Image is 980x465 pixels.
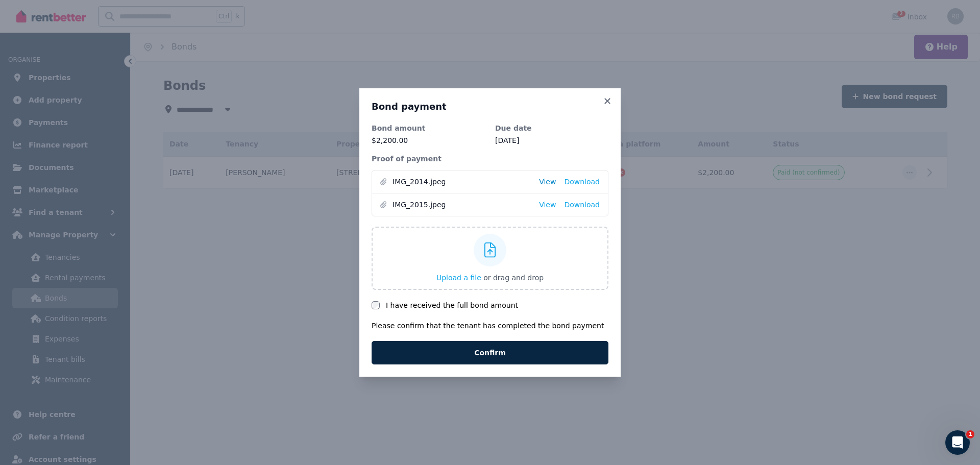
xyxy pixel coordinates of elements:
button: Upload a file or drag and drop [436,273,544,283]
button: Confirm [372,341,608,364]
span: IMG_2014.jpeg [393,177,531,187]
span: IMG_2015.jpeg [393,200,531,210]
dt: Bond amount [372,123,485,133]
p: $2,200.00 [372,135,485,145]
a: View [539,177,556,187]
dt: Proof of payment [372,154,608,164]
p: Please confirm that the tenant has completed the bond payment [372,321,608,331]
a: Download [564,200,600,210]
span: 1 [966,430,974,438]
span: Upload a file [436,274,481,282]
a: Download [564,177,600,187]
dt: Due date [495,123,608,133]
label: I have received the full bond amount [386,300,518,310]
dd: [DATE] [495,135,608,145]
span: or drag and drop [483,274,544,282]
iframe: Intercom live chat [945,430,970,455]
h3: Bond payment [372,101,608,113]
a: View [539,200,556,210]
